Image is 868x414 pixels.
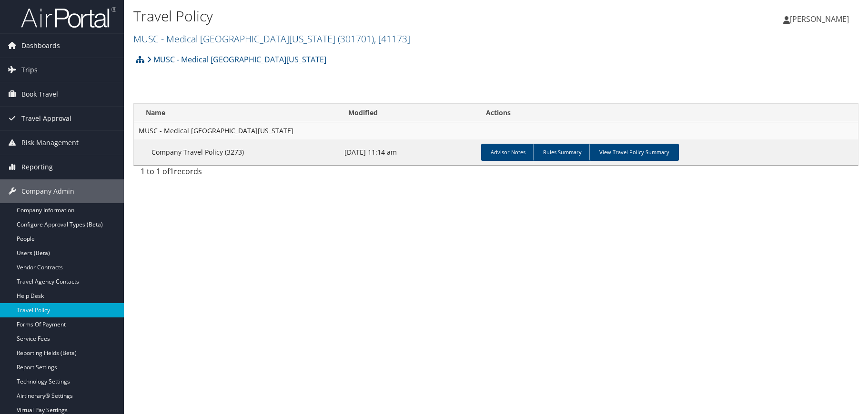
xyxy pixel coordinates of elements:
[340,104,478,122] th: Modified: activate to sort column ascending
[134,104,340,122] th: Name: activate to sort column ascending
[477,104,858,122] th: Actions
[790,14,849,24] span: [PERSON_NAME]
[340,139,478,165] td: [DATE] 11:14 am
[147,50,326,69] a: MUSC - Medical [GEOGRAPHIC_DATA][US_STATE]
[21,131,79,155] span: Risk Management
[21,34,60,58] span: Dashboards
[141,166,308,182] div: 1 to 1 of records
[783,5,858,33] a: [PERSON_NAME]
[374,32,410,45] span: , [ 41173 ]
[21,155,53,179] span: Reporting
[589,144,679,161] a: View Travel Policy Summary
[133,32,410,45] a: MUSC - Medical [GEOGRAPHIC_DATA][US_STATE]
[21,6,116,29] img: airportal-logo.png
[133,6,617,26] h1: Travel Policy
[170,166,174,177] span: 1
[21,179,74,203] span: Company Admin
[134,122,858,139] td: MUSC - Medical [GEOGRAPHIC_DATA][US_STATE]
[21,107,71,130] span: Travel Approval
[338,32,374,45] span: ( 301701 )
[134,139,340,165] td: Company Travel Policy (3273)
[21,82,58,106] span: Book Travel
[21,58,38,82] span: Trips
[481,144,535,161] a: Advisor Notes
[533,144,591,161] a: Rules Summary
